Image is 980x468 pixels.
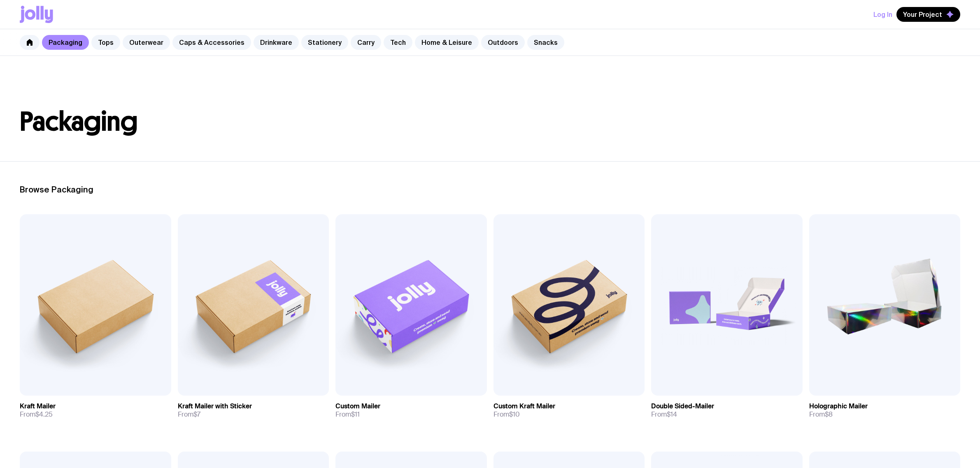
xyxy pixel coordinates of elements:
a: Tech [384,35,412,50]
h2: Browse Packaging [20,185,960,195]
span: From [20,410,53,419]
a: Outerwear [123,35,170,50]
a: Custom MailerFrom$11 [335,396,487,425]
a: Snacks [527,35,564,50]
h3: Kraft Mailer [20,402,56,410]
h3: Double Sided-Mailer [651,402,714,410]
h3: Holographic Mailer [809,402,868,410]
a: Stationery [301,35,348,50]
a: Double Sided-MailerFrom$14 [651,396,803,425]
a: Outdoors [481,35,525,50]
h3: Custom Kraft Mailer [493,402,555,410]
span: $14 [667,410,677,419]
h3: Custom Mailer [335,402,380,410]
button: Your Project [896,7,960,22]
span: From [651,410,677,419]
span: From [493,410,520,419]
button: Log In [873,7,892,22]
a: Caps & Accessories [172,35,251,50]
a: Packaging [42,35,89,50]
span: $11 [351,410,360,419]
a: Custom Kraft MailerFrom$10 [493,396,645,425]
h3: Kraft Mailer with Sticker [178,402,252,410]
a: Holographic MailerFrom$8 [809,396,961,425]
span: $8 [825,410,833,419]
span: $7 [193,410,200,419]
span: From [809,410,833,419]
a: Carry [351,35,381,50]
span: $4.25 [35,410,53,419]
a: Home & Leisure [415,35,479,50]
span: From [178,410,200,419]
span: $10 [509,410,520,419]
a: Tops [91,35,120,50]
a: Kraft Mailer with StickerFrom$7 [178,396,329,425]
a: Kraft MailerFrom$4.25 [20,396,171,425]
h1: Packaging [20,109,960,135]
span: Your Project [903,10,942,19]
a: Drinkware [254,35,299,50]
span: From [335,410,360,419]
